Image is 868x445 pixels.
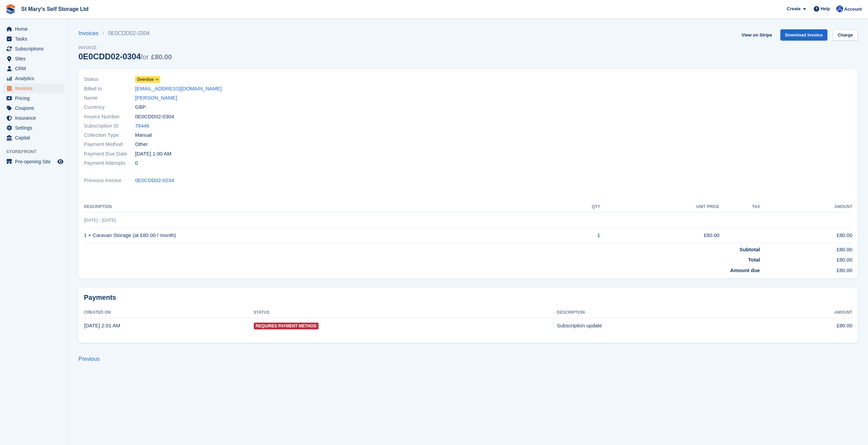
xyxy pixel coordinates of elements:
[15,44,56,54] span: Subscriptions
[84,150,135,158] span: Payment Due Date
[84,202,557,212] th: Description
[84,75,135,83] span: Status
[6,148,68,155] span: Storefront
[3,113,64,123] a: menu
[151,53,172,61] span: £80.00
[15,103,56,113] span: Coupons
[78,52,172,61] div: 0E0CDD02-0304
[84,159,135,167] span: Payment Attempts
[600,228,720,243] td: £80.00
[15,157,56,166] span: Pre-opening Site
[78,44,172,51] span: Invoice
[84,113,135,121] span: Invoice Number
[739,247,760,252] strong: Subtotal
[135,94,177,102] a: [PERSON_NAME]
[135,85,222,93] a: [EMAIL_ADDRESS][DOMAIN_NAME]
[15,133,56,143] span: Capital
[719,202,760,212] th: Tax
[135,177,174,184] a: 0E0CDD02-0234
[760,243,852,253] td: £80.00
[78,29,103,38] a: Invoices
[600,202,720,212] th: Unit Price
[15,74,56,83] span: Analytics
[3,74,64,83] a: menu
[3,157,64,166] a: menu
[15,113,56,123] span: Insurance
[137,76,154,83] span: Overdue
[821,5,830,12] span: Help
[5,4,16,14] img: stora-icon-8386f47178a22dfd0bd8f6a31ec36ba5ce8667c1dd55bd0f319d3a0aa187defe.svg
[760,228,852,243] td: £80.00
[135,75,160,83] a: Overdue
[135,150,171,158] time: 2025-08-12 00:00:00 UTC
[730,267,760,273] strong: Amount due
[15,93,56,103] span: Pricing
[15,64,56,73] span: CRM
[84,177,135,184] span: Previous Invoice
[135,140,148,148] span: Other
[780,29,828,41] a: Download Invoice
[135,122,149,130] a: 79446
[141,53,149,61] span: for
[760,202,852,212] th: Amount
[84,218,116,223] span: [DATE] - [DATE]
[15,54,56,63] span: Sites
[15,123,56,133] span: Settings
[84,307,254,318] th: Created On
[3,103,64,113] a: menu
[748,257,760,263] strong: Total
[3,24,64,34] a: menu
[78,29,172,38] nav: breadcrumbs
[768,318,852,333] td: £80.00
[787,5,800,12] span: Create
[18,3,91,15] a: St Mary's Self Storage Ltd
[135,159,138,167] span: 0
[84,85,135,93] span: Billed to
[84,293,852,302] h2: Payments
[3,54,64,63] a: menu
[768,307,852,318] th: Amount
[3,84,64,93] a: menu
[836,5,843,12] img: Matthew Keenan
[135,113,174,121] span: 0E0CDD02-0304
[760,253,852,264] td: £80.00
[78,356,100,362] a: Previous
[557,307,768,318] th: Description
[557,228,600,243] td: 1
[3,123,64,133] a: menu
[84,131,135,139] span: Collection Type
[84,140,135,148] span: Payment Method
[760,264,852,275] td: £80.00
[15,24,56,34] span: Home
[557,318,768,333] td: Subscription update
[254,323,319,329] span: Requires Payment Method
[84,122,135,130] span: Subscription ID
[3,93,64,103] a: menu
[557,202,600,212] th: QTY
[739,29,775,41] a: View on Stripe
[84,228,557,243] td: 1 × Caravan Storage (at £80.00 / month)
[254,307,557,318] th: Status
[844,6,862,13] span: Account
[135,103,146,111] span: GBP
[15,34,56,44] span: Tasks
[84,323,120,328] time: 2025-08-11 01:01:11 UTC
[84,103,135,111] span: Currency
[56,158,64,166] a: Preview store
[3,64,64,73] a: menu
[135,131,152,139] span: Manual
[833,29,858,41] a: Charge
[3,133,64,143] a: menu
[3,44,64,54] a: menu
[3,34,64,44] a: menu
[15,84,56,93] span: Invoices
[84,94,135,102] span: Name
